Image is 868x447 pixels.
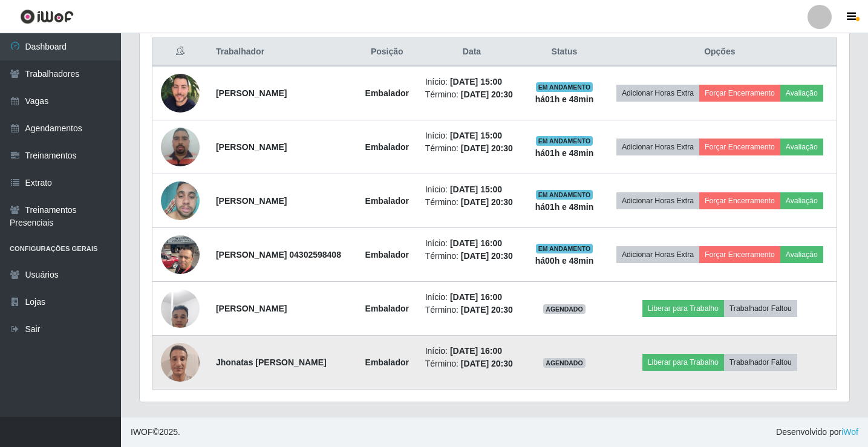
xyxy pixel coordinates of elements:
[365,304,409,313] strong: Embalador
[365,88,409,98] strong: Embalador
[161,175,200,227] img: 1748551724527.jpeg
[161,336,200,388] img: 1736903160221.jpeg
[20,9,74,24] img: CoreUI Logo
[425,291,519,304] li: Início:
[841,427,858,437] a: iWof
[526,38,602,67] th: Status
[161,282,200,334] img: 1751086064887.jpeg
[161,69,200,117] img: 1683118670739.jpeg
[356,38,418,67] th: Posição
[642,354,724,371] button: Liberar para Trabalho
[209,38,356,67] th: Trabalhador
[425,129,519,142] li: Início:
[461,197,513,207] time: [DATE] 20:30
[450,346,502,356] time: [DATE] 16:00
[780,192,823,209] button: Avaliação
[699,85,780,102] button: Forçar Encerramento
[724,354,797,371] button: Trabalhador Faltou
[131,426,180,439] span: © 2025 .
[536,190,593,200] span: EM ANDAMENTO
[535,94,594,104] strong: há 01 h e 48 min
[616,246,699,263] button: Adicionar Horas Extra
[461,359,513,368] time: [DATE] 20:30
[365,250,409,259] strong: Embalador
[216,357,327,367] strong: Jhonatas [PERSON_NAME]
[699,139,780,155] button: Forçar Encerramento
[425,345,519,357] li: Início:
[425,250,519,263] li: Término:
[461,251,513,261] time: [DATE] 20:30
[425,183,519,196] li: Início:
[216,304,287,313] strong: [PERSON_NAME]
[699,192,780,209] button: Forçar Encerramento
[450,131,502,140] time: [DATE] 15:00
[780,139,823,155] button: Avaliação
[543,358,586,368] span: AGENDADO
[216,88,287,98] strong: [PERSON_NAME]
[616,139,699,155] button: Adicionar Horas Extra
[365,142,409,152] strong: Embalador
[699,246,780,263] button: Forçar Encerramento
[365,196,409,206] strong: Embalador
[425,196,519,209] li: Término:
[780,246,823,263] button: Avaliação
[425,237,519,250] li: Início:
[616,192,699,209] button: Adicionar Horas Extra
[724,300,797,317] button: Trabalhador Faltou
[535,148,594,158] strong: há 01 h e 48 min
[461,305,513,315] time: [DATE] 20:30
[603,38,837,67] th: Opções
[461,90,513,99] time: [DATE] 20:30
[450,238,502,248] time: [DATE] 16:00
[450,292,502,302] time: [DATE] 16:00
[543,304,586,314] span: AGENDADO
[216,250,341,259] strong: [PERSON_NAME] 04302598408
[535,256,594,266] strong: há 00 h e 48 min
[425,357,519,370] li: Término:
[425,88,519,101] li: Término:
[642,300,724,317] button: Liberar para Trabalho
[776,426,858,439] span: Desenvolvido por
[450,184,502,194] time: [DATE] 15:00
[450,77,502,86] time: [DATE] 15:00
[216,196,287,206] strong: [PERSON_NAME]
[365,357,409,367] strong: Embalador
[161,229,200,280] img: 1710346365517.jpeg
[536,244,593,253] span: EM ANDAMENTO
[418,38,526,67] th: Data
[535,202,594,212] strong: há 01 h e 48 min
[616,85,699,102] button: Adicionar Horas Extra
[461,143,513,153] time: [DATE] 20:30
[780,85,823,102] button: Avaliação
[425,76,519,88] li: Início:
[161,121,200,172] img: 1686264689334.jpeg
[425,142,519,155] li: Término:
[425,304,519,316] li: Término:
[216,142,287,152] strong: [PERSON_NAME]
[131,427,153,437] span: IWOF
[536,82,593,92] span: EM ANDAMENTO
[536,136,593,146] span: EM ANDAMENTO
